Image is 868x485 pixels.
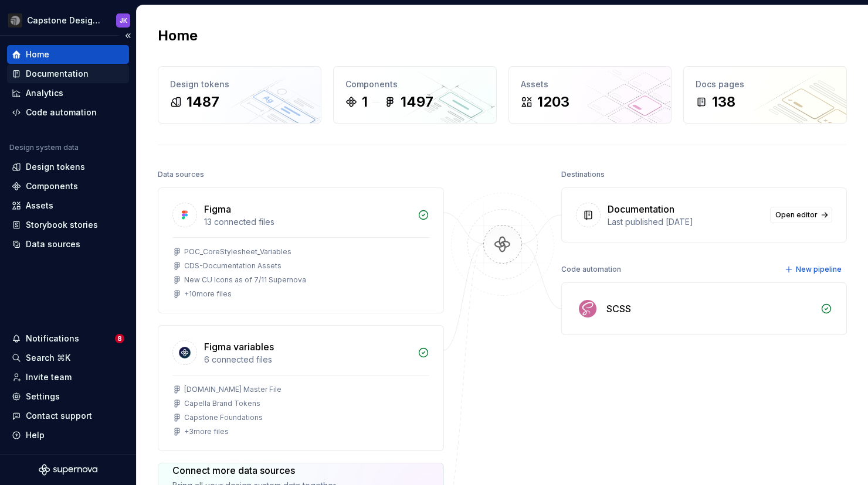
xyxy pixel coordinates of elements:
[7,103,129,122] a: Code automation
[608,216,764,228] div: Last published [DATE]
[7,158,129,176] a: Design tokens
[26,391,60,402] div: Settings
[158,66,321,124] a: Design tokens1487
[8,13,22,28] img: 3ce36157-9fde-47d2-9eb8-fa8ebb961d3d.png
[204,202,231,216] div: Figma
[184,427,229,436] div: + 3 more files
[26,238,80,250] div: Data sources
[26,410,92,422] div: Contact support
[158,187,444,313] a: Figma13 connected filesPOC_CoreStylesheet_VariablesCDS-Documentation AssetsNew CU Icons as of 7/1...
[172,463,337,477] div: Connect more data sources
[184,413,263,422] div: Capstone Foundations
[170,78,309,90] div: Design tokens
[7,64,129,83] a: Documentation
[7,235,129,254] a: Data sources
[204,216,411,228] div: 13 connected files
[26,429,45,441] div: Help
[26,87,63,99] div: Analytics
[158,26,198,45] h2: Home
[184,289,232,299] div: + 10 more files
[204,354,411,366] div: 6 connected files
[26,107,97,118] div: Code automation
[7,177,129,196] a: Components
[683,66,847,124] a: Docs pages138
[184,399,260,408] div: Capella Brand Tokens
[7,426,129,445] button: Help
[39,464,97,476] svg: Supernova Logo
[606,302,631,316] div: SCSS
[26,161,85,173] div: Design tokens
[187,93,219,111] div: 1487
[333,66,497,124] a: Components11497
[26,371,72,383] div: Invite team
[7,216,129,234] a: Storybook stories
[362,93,368,111] div: 1
[770,207,832,223] a: Open editor
[115,334,124,343] span: 8
[775,210,818,220] span: Open editor
[26,49,49,60] div: Home
[561,261,621,278] div: Code automation
[26,68,89,80] div: Documentation
[158,166,204,183] div: Data sources
[561,166,605,183] div: Destinations
[7,196,129,215] a: Assets
[158,325,444,451] a: Figma variables6 connected files[DOMAIN_NAME] Master FileCapella Brand TokensCapstone Foundations...
[26,200,53,211] div: Assets
[26,219,98,231] div: Storybook stories
[7,329,129,348] button: Notifications8
[204,340,274,354] div: Figma variables
[7,45,129,64] a: Home
[7,387,129,406] a: Settings
[120,28,136,44] button: Collapse sidebar
[26,333,79,344] div: Notifications
[608,202,674,216] div: Documentation
[7,407,129,425] button: Contact support
[401,93,433,111] div: 1497
[712,93,735,111] div: 138
[9,143,79,152] div: Design system data
[184,261,282,271] div: CDS-Documentation Assets
[7,84,129,103] a: Analytics
[796,265,842,274] span: New pipeline
[537,93,569,111] div: 1203
[120,16,127,25] div: JK
[27,15,102,26] div: Capstone Design System
[345,78,484,90] div: Components
[781,261,847,278] button: New pipeline
[26,352,70,364] div: Search ⌘K
[184,247,291,257] div: POC_CoreStylesheet_Variables
[184,275,306,285] div: New CU Icons as of 7/11 Supernova
[508,66,672,124] a: Assets1203
[2,8,134,33] button: Capstone Design SystemJK
[696,78,835,90] div: Docs pages
[26,180,78,192] div: Components
[7,349,129,367] button: Search ⌘K
[521,78,660,90] div: Assets
[184,385,282,394] div: [DOMAIN_NAME] Master File
[7,368,129,387] a: Invite team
